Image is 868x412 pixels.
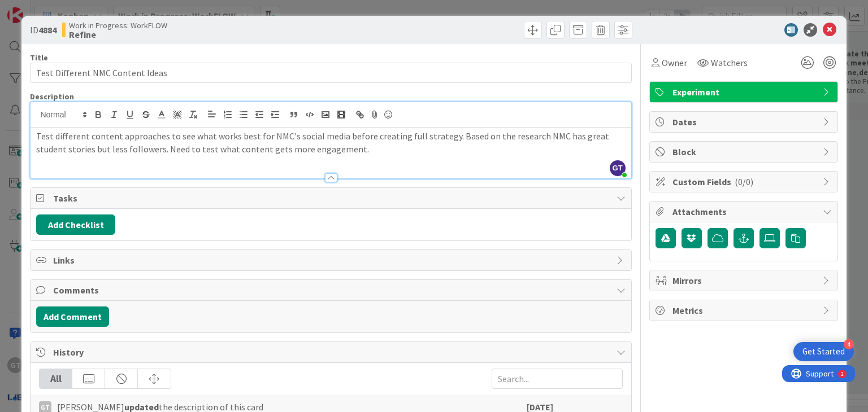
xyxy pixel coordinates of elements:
[802,346,845,357] div: Get Started
[30,52,48,63] label: Title
[672,304,817,317] span: Metrics
[53,283,610,297] span: Comments
[672,274,817,287] span: Mirrors
[672,175,817,189] span: Custom Fields
[844,339,854,349] div: 4
[492,369,623,389] input: Search...
[672,85,817,99] span: Experiment
[672,145,817,159] span: Block
[672,205,817,218] span: Attachments
[36,306,109,327] button: Add Comment
[40,369,72,388] div: All
[793,342,854,361] div: Open Get Started checklist, remaining modules: 4
[53,253,610,267] span: Links
[36,214,115,235] button: Add Checklist
[69,21,167,30] span: Work in Progress: WorkFLOW
[672,115,817,129] span: Dates
[69,30,167,39] b: Refine
[30,63,631,83] input: type card name here...
[53,191,610,205] span: Tasks
[662,56,687,69] span: Owner
[38,24,57,36] b: 4884
[610,160,626,176] span: GT
[735,176,753,187] span: ( 0/0 )
[53,345,610,359] span: History
[59,5,62,14] div: 2
[36,130,625,155] p: Test different content approaches to see what works best for NMC's social media before creating f...
[711,56,748,69] span: Watchers
[24,2,51,15] span: Support
[30,91,74,102] span: Description
[30,23,57,37] span: ID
